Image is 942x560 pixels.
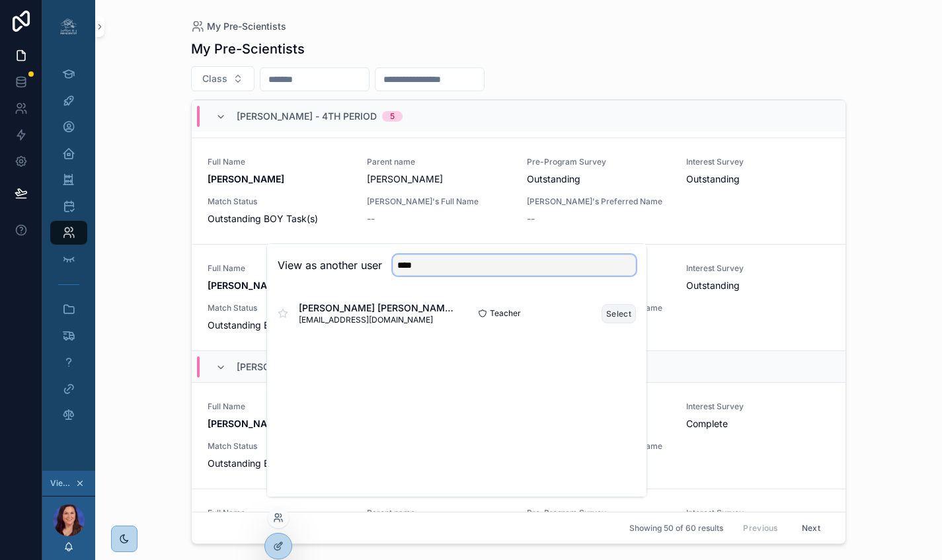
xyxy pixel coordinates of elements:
span: [EMAIL_ADDRESS][DOMAIN_NAME] [299,315,457,325]
span: Full Name [208,401,351,412]
span: Pre-Program Survey [527,157,670,167]
span: Outstanding [686,279,830,292]
a: My Pre-Scientists [191,20,286,33]
span: Interest Survey [686,508,830,518]
button: Select [602,304,636,323]
span: [PERSON_NAME]'s Preferred Name [527,196,670,207]
div: 5 [390,111,395,122]
span: Match Status [208,441,351,452]
div: scrollable content [42,53,95,444]
span: -- [367,212,375,225]
strong: [PERSON_NAME] [208,418,284,429]
span: Parent name [367,508,510,518]
span: Interest Survey [686,263,830,274]
button: Select Button [191,66,255,91]
span: Showing 50 of 60 results [629,523,723,534]
span: Pre-Program Survey [527,508,670,518]
span: Full Name [208,263,351,274]
span: Match Status [208,303,351,313]
h1: My Pre-Scientists [191,40,305,58]
span: Interest Survey [686,401,830,412]
span: Outstanding [686,173,830,186]
span: Full Name [208,508,351,518]
a: Full Name[PERSON_NAME]Parent name[PERSON_NAME]Pre-Program SurveyOutstandingInterest SurveyOutstan... [192,244,845,350]
a: Full Name[PERSON_NAME]Parent name[PERSON_NAME]Pre-Program SurveyOutstandingInterest SurveyOutstan... [192,138,845,244]
span: Teacher [490,308,521,319]
img: App logo [58,16,79,37]
span: Full Name [208,157,351,167]
strong: [PERSON_NAME] [208,173,284,184]
a: Full Name[PERSON_NAME]Parent nameChi CatPre-Program SurveyOutstandingInterest SurveyCompleteMatch... [192,382,845,489]
span: Outstanding [527,173,670,186]
span: [PERSON_NAME] - 5th Period [237,360,376,374]
span: Outstanding BOY Task(s) [208,319,351,332]
span: Parent name [367,157,510,167]
h2: View as another user [278,257,382,273]
span: Outstanding BOY Task(s) [208,457,351,470]
span: Complete [686,417,830,430]
span: My Pre-Scientists [207,20,286,33]
span: -- [527,212,535,225]
span: [PERSON_NAME] - 4th Period [237,110,377,123]
span: [PERSON_NAME]'s Full Name [367,196,510,207]
span: [PERSON_NAME] [PERSON_NAME] May [299,301,457,315]
button: Next [793,518,830,538]
span: Viewing as [PERSON_NAME] [50,478,73,489]
span: Interest Survey [686,157,830,167]
span: Outstanding BOY Task(s) [208,212,351,225]
span: [PERSON_NAME] [367,173,510,186]
span: Match Status [208,196,351,207]
span: Class [202,72,227,85]
strong: [PERSON_NAME] [208,280,284,291]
